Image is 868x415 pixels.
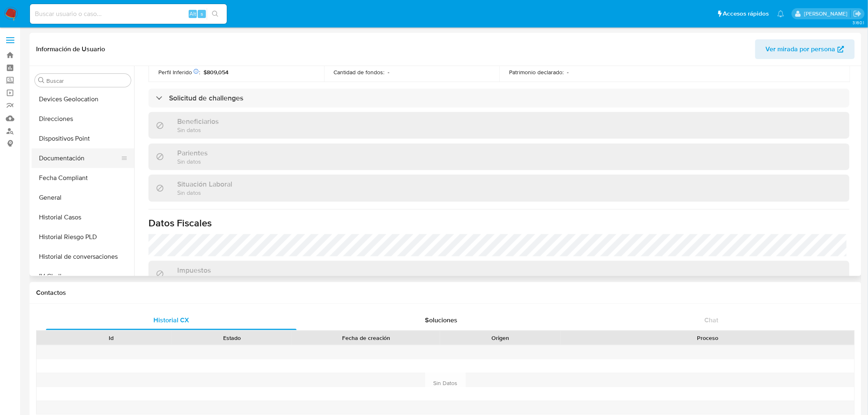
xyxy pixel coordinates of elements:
[203,68,228,76] span: $809,054
[177,275,211,283] p: Sin datos
[777,10,784,17] a: Notificaciones
[177,157,208,165] p: Sin datos
[148,217,850,229] h1: Datos Fiscales
[201,10,203,18] span: s
[32,267,134,286] button: IV Challenges
[32,109,134,129] button: Direcciones
[148,144,850,170] div: ParientesSin datos
[169,93,243,103] h3: Solicitud de challenges
[853,9,862,18] a: Salir
[148,175,850,201] div: Situación LaboralSin datos
[32,168,134,188] button: Fecha Compliant
[57,334,166,342] div: Id
[32,89,134,109] button: Devices Geolocation
[723,9,769,18] span: Accesos rápidos
[153,315,189,325] span: Historial CX
[32,188,134,207] button: General
[36,45,105,53] h1: Información de Usuario
[766,39,836,59] span: Ver mirada por persona
[567,68,569,76] p: -
[509,68,564,76] p: Patrimonio declarado :
[177,148,208,157] h3: Parientes
[32,207,134,227] button: Historial Casos
[425,315,458,325] span: Soluciones
[30,9,227,19] input: Buscar usuario o caso...
[705,315,719,325] span: Chat
[334,68,385,76] p: Cantidad de fondos :
[177,189,232,196] p: Sin datos
[177,180,232,189] h3: Situación Laboral
[46,77,128,84] input: Buscar
[177,117,219,126] h3: Beneficiarios
[32,227,134,247] button: Historial Riesgo PLD
[32,129,134,148] button: Dispositivos Point
[38,77,45,84] button: Buscar
[177,126,219,134] p: Sin datos
[755,39,855,59] button: Ver mirada por persona
[32,148,128,168] button: Documentación
[446,334,555,342] div: Origen
[158,68,200,76] p: Perfil Inferido :
[148,89,850,107] div: Solicitud de challenges
[566,334,849,342] div: Proceso
[177,334,286,342] div: Estado
[804,10,850,18] p: belen.palamara@mercadolibre.com
[207,8,224,20] button: search-icon
[148,112,850,139] div: BeneficiariosSin datos
[32,247,134,267] button: Historial de conversaciones
[190,10,196,18] span: Alt
[177,266,211,275] h3: Impuestos
[148,261,850,287] div: ImpuestosSin datos
[388,68,390,76] p: -
[36,289,855,297] h1: Contactos
[298,334,434,342] div: Fecha de creación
